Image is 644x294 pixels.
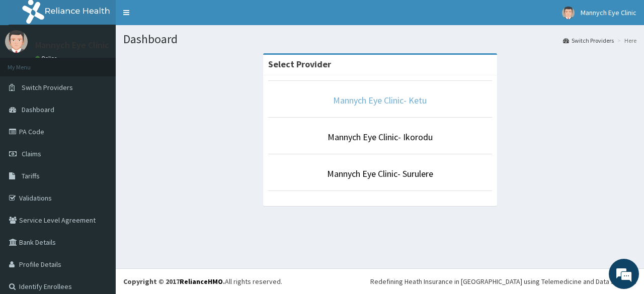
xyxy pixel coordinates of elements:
img: User Image [5,30,28,53]
div: Minimize live chat window [165,5,189,29]
span: Switch Providers [22,83,73,92]
strong: Copyright © 2017 . [123,277,225,286]
li: Here [615,36,636,45]
strong: Select Provider [268,58,331,70]
div: Chat with us now [52,56,169,69]
a: Online [35,55,59,62]
div: Redefining Heath Insurance in [GEOGRAPHIC_DATA] using Telemedicine and Data Science! [370,276,636,286]
textarea: Type your message and hit 'Enter' [5,191,192,226]
a: RelianceHMO [180,277,223,286]
span: Claims [22,149,41,158]
span: Dashboard [22,105,54,114]
a: Switch Providers [563,36,614,45]
span: Mannych Eye Clinic [581,8,636,17]
span: We're online! [58,85,139,186]
a: Mannych Eye Clinic- Ketu [333,94,427,106]
a: Mannych Eye Clinic- Surulere [327,168,433,179]
h1: Dashboard [123,33,636,46]
span: Tariffs [22,171,40,180]
footer: All rights reserved. [116,268,644,294]
a: Mannych Eye Clinic- Ikorodu [328,131,433,143]
img: d_794563401_company_1708531726252_794563401 [19,50,41,75]
img: User Image [562,7,575,19]
p: Mannych Eye Clinic [35,41,109,50]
